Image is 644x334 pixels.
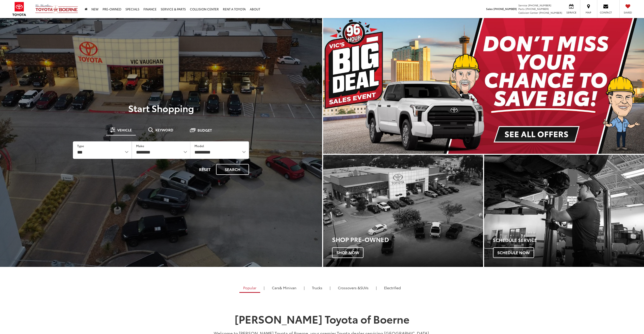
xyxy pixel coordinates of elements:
[525,7,549,11] span: [PHONE_NUMBER]
[197,128,212,132] span: Budget
[493,238,644,243] h4: Schedule Service
[484,155,644,267] a: Schedule Service Schedule Now
[194,144,204,148] label: Model
[328,285,332,290] li: |
[117,128,132,132] span: Vehicle
[493,7,517,11] span: [PHONE_NUMBER]
[216,164,249,175] button: Search
[334,283,372,292] a: SUVs
[486,7,493,11] span: Sales
[155,128,173,132] span: Keyword
[21,103,301,113] p: Start Shopping
[380,283,405,292] a: Electrified
[77,144,84,148] label: Type
[332,236,483,242] h3: Shop Pre-Owned
[375,285,378,290] li: |
[493,247,534,258] span: Schedule Now
[303,285,306,290] li: |
[323,155,483,267] a: Shop Pre-Owned Shop Now
[566,11,577,14] span: Service
[518,3,527,7] span: Service
[279,285,296,290] span: & Minivan
[204,313,440,325] h1: [PERSON_NAME] Toyota of Boerne
[622,11,633,14] span: Saved
[308,283,326,292] a: Trucks
[332,247,364,258] span: Shop Now
[518,7,525,11] span: Parts
[239,283,260,293] a: Popular
[583,11,594,14] span: Map
[35,4,78,14] img: Vic Vaughan Toyota of Boerne
[323,155,483,267] div: Toyota
[262,285,266,290] li: |
[195,164,215,175] button: Reset
[268,283,300,292] a: Cars
[136,144,144,148] label: Make
[338,285,360,290] span: Crossovers &
[600,11,612,14] span: Contact
[518,11,538,14] span: Collision Center
[528,3,551,7] span: [PHONE_NUMBER]
[484,155,644,267] div: Toyota
[539,11,562,14] span: [PHONE_NUMBER]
